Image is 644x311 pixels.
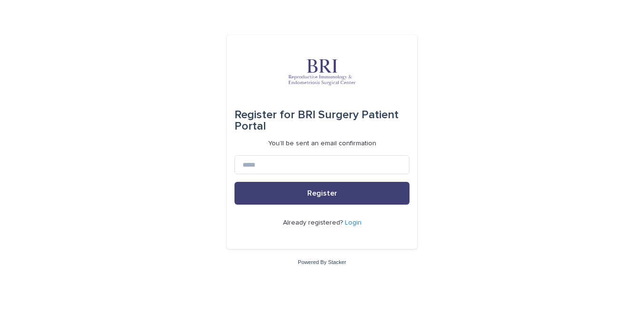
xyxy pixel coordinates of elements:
[265,58,379,86] img: oRmERfgFTTevZZKagoCM
[345,219,361,226] a: Login
[307,189,337,197] span: Register
[234,102,410,140] div: BRI Surgery Patient Portal
[298,259,346,265] a: Powered By Stacker
[234,109,295,121] span: Register for
[268,140,376,148] p: You'll be sent an email confirmation
[283,219,345,226] span: Already registered?
[234,182,410,205] button: Register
